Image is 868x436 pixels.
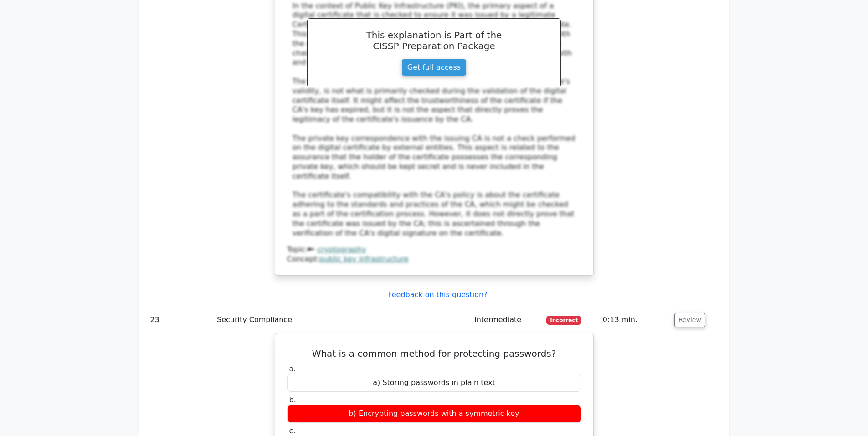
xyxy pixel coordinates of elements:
button: Review [674,313,705,327]
a: Feedback on this question? [388,290,487,299]
td: 0:13 min. [599,307,671,333]
div: Topic: [287,245,581,255]
div: Concept: [287,255,581,264]
td: 23 [147,307,214,333]
div: In the context of Public Key Infrastructure (PKI), the primary aspect of a digital certificate th... [293,1,576,238]
span: c. [289,426,296,435]
div: b) Encrypting passwords with a symmetric key [287,405,581,423]
span: Incorrect [546,316,581,325]
span: a. [289,364,296,373]
td: Intermediate [471,307,543,333]
span: b. [289,395,296,404]
a: Get full access [401,59,467,76]
h5: What is a common method for protecting passwords? [286,348,582,359]
td: Security Compliance [213,307,471,333]
div: a) Storing passwords in plain text [287,374,581,392]
a: cryptography [317,245,366,254]
a: public key infrastructure [319,255,409,263]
